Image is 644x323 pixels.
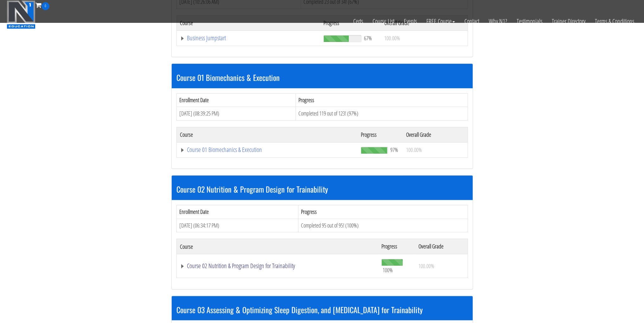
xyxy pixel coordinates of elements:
h3: Course 03 Assessing & Optimizing Sleep Digestion, and [MEDICAL_DATA] for Trainability [176,306,468,314]
a: Certs [348,10,368,32]
td: Completed 95 out of 95! (100%) [298,219,468,232]
th: Progress [296,93,468,107]
a: 0 [35,1,49,9]
th: Overall Grade [403,127,468,142]
span: 0 [41,2,49,10]
td: 100.00% [381,30,468,46]
th: Progress [378,239,415,254]
th: Enrollment Date [176,205,298,219]
a: Why N1? [484,10,512,32]
a: Course List [368,10,399,32]
th: Course [176,239,378,254]
td: [DATE] (08:39:25 PM) [176,107,296,121]
a: FREE Course [422,10,460,32]
span: 67% [364,35,372,42]
a: Events [399,10,422,32]
a: Trainer Directory [547,10,590,32]
span: 97% [390,146,398,153]
th: Enrollment Date [176,93,296,107]
td: [DATE] (06:34:17 PM) [176,219,298,232]
h3: Course 02 Nutrition & Program Design for Trainability [176,185,468,193]
a: Course 01 Biomechanics & Execution [180,147,355,153]
a: Course 02 Nutrition & Program Design for Trainability [180,263,375,269]
th: Progress [298,205,468,219]
th: Progress [358,127,403,142]
img: n1-education [7,0,35,29]
h3: Course 01 Biomechanics & Execution [176,73,468,82]
th: Overall Grade [415,239,468,254]
a: Contact [460,10,484,32]
a: Testimonials [512,10,547,32]
a: Terms & Conditions [590,10,639,32]
td: 100.00% [415,254,468,278]
th: Course [176,127,358,142]
td: Completed 119 out of 123! (97%) [296,107,468,121]
td: 100.00% [403,142,468,157]
span: 100% [383,267,393,274]
a: Business Jumpstart [180,35,317,41]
